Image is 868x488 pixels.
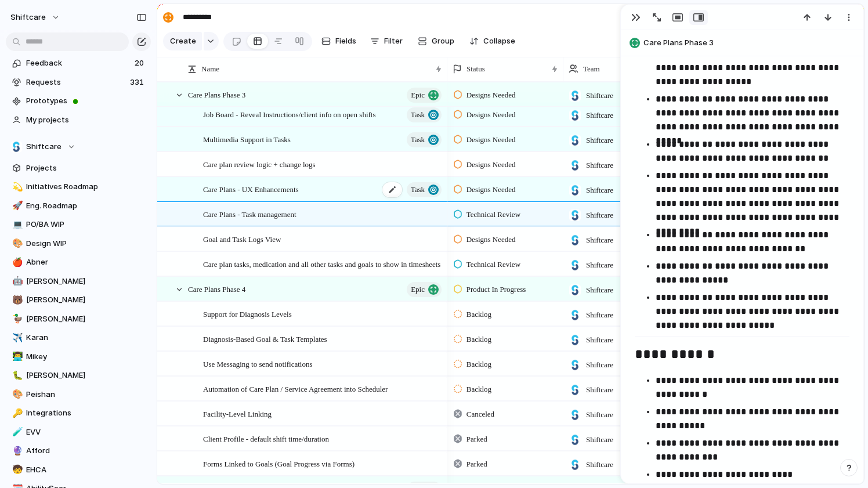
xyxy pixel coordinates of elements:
span: Shiftcare [26,141,62,153]
a: 💻PO/BA WIP [6,216,151,233]
span: Feedback [26,57,131,69]
span: 20 [135,57,146,69]
span: Designs Needed [466,234,516,245]
div: ✈️ [12,331,20,345]
span: Client Profile - default shift time/duration [203,432,329,445]
span: Initiatives Roadmap [26,181,147,193]
button: 💫 [10,181,22,193]
span: My projects [26,114,147,126]
span: Care Plans Phase 4 [188,282,245,295]
div: 🤖[PERSON_NAME] [6,273,151,290]
a: 🐻[PERSON_NAME] [6,291,151,309]
div: 🐛 [12,369,20,382]
span: Status [466,63,485,75]
span: Shiftcare [586,185,613,196]
button: ✈️ [10,332,22,344]
button: Task [407,107,442,122]
div: 🍎 [12,256,20,269]
div: 👨‍💻 [12,350,20,363]
span: [PERSON_NAME] [26,276,147,287]
div: 💫 [12,180,20,194]
span: Integrations [26,407,147,419]
span: Shiftcare [586,135,613,146]
span: Designs Needed [466,159,516,171]
span: Shiftcare [586,259,613,271]
button: 🔮 [10,445,22,457]
span: Designs Needed [466,184,516,196]
button: 🧒 [10,464,22,476]
span: Karan [26,332,147,344]
div: 🧒EHCA [6,461,151,479]
button: Collapse [465,32,520,50]
span: Multimedia Support in Tasks [203,132,291,146]
button: Epic [407,88,442,103]
a: Feedback20 [6,55,151,72]
button: 🎨 [10,238,22,250]
div: 🐛[PERSON_NAME] [6,367,151,384]
a: Requests331 [6,74,151,91]
span: Use Messaging to send notifications [203,357,312,370]
span: [PERSON_NAME] [26,294,147,306]
div: 🔮 [12,444,20,458]
a: 🦆[PERSON_NAME] [6,310,151,328]
span: Task [411,132,425,148]
span: Shiftcare [586,90,613,102]
div: 🔑 [12,407,20,420]
button: 💻 [10,219,22,230]
a: Projects [6,160,151,177]
div: 💫Initiatives Roadmap [6,178,151,196]
a: 🍎Abner [6,254,151,271]
span: Care Plans - UX Enhancements [203,182,299,196]
span: Goal and Task Logs View [203,232,281,245]
span: Mikey [26,351,147,363]
button: Epic [407,282,442,297]
button: Group [412,32,460,50]
div: 🚀Eng. Roadmap [6,197,151,215]
span: Eng. Roadmap [26,200,147,212]
a: 🧪EVV [6,424,151,441]
span: Care plan review logic + change logs [203,157,316,171]
a: 🔑Integrations [6,404,151,422]
a: ✈️Karan [6,329,151,346]
button: 🦆 [10,313,22,325]
span: Designs Needed [466,109,516,121]
a: 🎨Peishan [6,386,151,403]
a: My projects [6,111,151,129]
a: 👨‍💻Mikey [6,348,151,366]
span: Group [432,35,454,47]
span: Backlog [466,334,491,345]
span: Shiftcare [586,284,613,296]
span: Shiftcare [586,334,613,346]
span: Diagnosis-Based Goal & Task Templates [203,332,327,345]
button: Filter [366,32,407,50]
span: Backlog [466,384,491,395]
span: Shiftcare [586,459,613,471]
button: Task [407,182,442,197]
span: Shiftcare [586,359,613,371]
span: EVV [26,426,147,438]
span: Shiftcare [586,384,613,396]
button: 👨‍💻 [10,351,22,363]
span: Technical Review [466,259,520,270]
span: [PERSON_NAME] [26,313,147,325]
button: Create [163,32,202,50]
span: Parked [466,458,487,470]
span: [PERSON_NAME] [26,370,147,381]
div: 🎨Design WIP [6,235,151,252]
span: Facility-Level Linking [203,407,272,420]
button: 🧪 [10,426,22,438]
span: Name [201,63,219,75]
button: Task [407,132,442,147]
button: Shiftcare [6,138,151,156]
div: 🦆 [12,312,20,326]
span: Team [583,63,600,75]
div: 🐻 [12,294,20,307]
span: Prototypes [26,95,147,107]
